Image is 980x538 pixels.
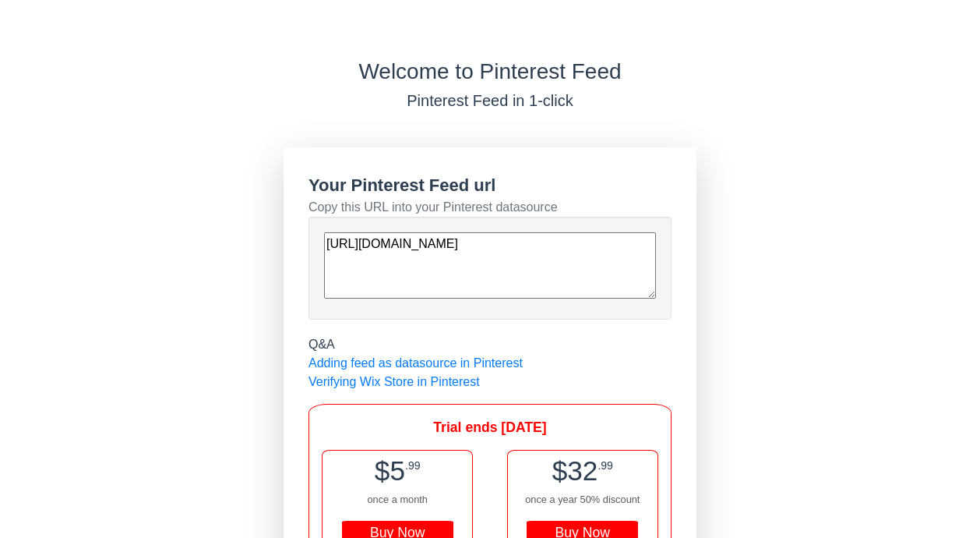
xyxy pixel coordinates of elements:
[598,459,613,472] span: .99
[508,492,657,507] div: once a year 50% discount
[405,459,421,472] span: .99
[308,375,480,388] a: Verifying Wix Store in Pinterest
[375,455,405,486] span: $5
[323,492,472,507] div: once a month
[322,417,658,437] div: Trial ends [DATE]
[308,198,672,217] div: Copy this URL into your Pinterest datasource
[308,172,672,198] div: Your Pinterest Feed url
[552,455,598,486] span: $32
[308,356,523,370] a: Adding feed as datasource in Pinterest
[308,335,672,354] div: Q&A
